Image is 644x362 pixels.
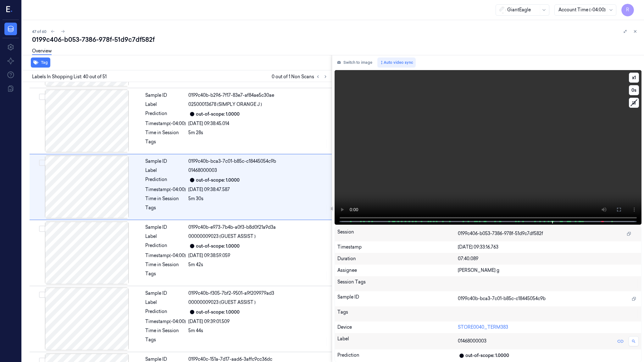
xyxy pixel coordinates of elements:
[188,327,328,334] div: 5m 44s
[145,242,186,250] div: Prediction
[337,279,458,289] div: Session Tags
[39,226,45,232] button: Select row
[188,120,328,127] div: [DATE] 09:38:45.014
[145,261,186,268] div: Time in Session
[39,160,45,166] button: Select row
[188,195,328,202] div: 5m 30s
[145,195,186,202] div: Time in Session
[458,338,486,344] span: 01468000003
[145,101,186,108] div: Label
[196,111,240,118] div: out-of-scope: 1.0000
[145,110,186,118] div: Prediction
[145,129,186,136] div: Time in Session
[145,167,186,174] div: Label
[621,4,634,16] button: R
[337,267,458,274] div: Assignee
[188,224,328,231] div: 0199c40b-e973-7b4b-a0f3-b8d0f21a9d3a
[145,271,186,281] div: Tags
[145,224,186,231] div: Sample ID
[188,186,328,193] div: [DATE] 09:38:47.587
[188,233,256,240] span: 00000009023 (GUEST ASSIST )
[377,58,416,68] button: Auto video sync
[337,229,458,239] div: Session
[188,261,328,268] div: 5m 42s
[335,58,375,68] button: Switch to image
[458,230,543,237] span: 0199c406-b053-7386-978f-51d9c7df582f
[272,73,329,80] span: 0 out of 1 Non Scans
[337,352,458,359] div: Prediction
[145,252,186,259] div: Timestamp (-04:00)
[629,85,639,95] button: 0s
[188,158,328,165] div: 0199c40b-bca3-7c01-b85c-c18445054c9b
[145,139,186,149] div: Tags
[145,318,186,325] div: Timestamp (-04:00)
[458,295,546,302] span: 0199c40b-bca3-7c01-b85c-c18445054c9b
[145,176,186,184] div: Prediction
[629,73,639,83] button: x1
[32,35,639,44] div: 0199c406-b053-7386-978f-51d9c7df582f
[337,336,458,347] div: Label
[145,327,186,334] div: Time in Session
[337,309,458,319] div: Tags
[188,129,328,136] div: 5m 28s
[188,92,328,99] div: 0199c40b-b296-7f17-83e7-af84ae5c30ae
[145,308,186,316] div: Prediction
[145,205,186,215] div: Tags
[145,120,186,127] div: Timestamp (-04:00)
[458,324,639,331] div: STORE0040_TERM383
[337,244,458,250] div: Timestamp
[188,318,328,325] div: [DATE] 09:39:01.509
[145,337,186,347] div: Tags
[39,94,45,100] button: Select row
[188,101,262,108] span: 02500013678 (SIMPLY ORANGE J )
[465,352,509,359] div: out-of-scope: 1.0000
[337,294,458,304] div: Sample ID
[145,290,186,297] div: Sample ID
[32,29,47,34] span: 47 of 60
[188,290,328,297] div: 0199c40b-f305-7bf2-9501-a9f209979ad3
[337,255,458,262] div: Duration
[196,177,240,184] div: out-of-scope: 1.0000
[145,299,186,306] div: Label
[458,255,639,262] div: 07:40.089
[458,267,639,274] div: [PERSON_NAME] g
[196,309,240,315] div: out-of-scope: 1.0000
[32,74,107,80] span: Labels In Shopping List: 40 out of 51
[188,299,256,306] span: 00000009023 (GUEST ASSIST )
[32,48,52,55] a: Overview
[458,244,639,250] div: [DATE] 09:33:16.763
[39,292,45,298] button: Select row
[188,252,328,259] div: [DATE] 09:38:59.059
[31,58,50,68] button: Tag
[145,158,186,165] div: Sample ID
[145,92,186,99] div: Sample ID
[337,324,458,331] div: Device
[196,243,240,250] div: out-of-scope: 1.0000
[145,186,186,193] div: Timestamp (-04:00)
[188,167,217,174] span: 01468000003
[145,233,186,240] div: Label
